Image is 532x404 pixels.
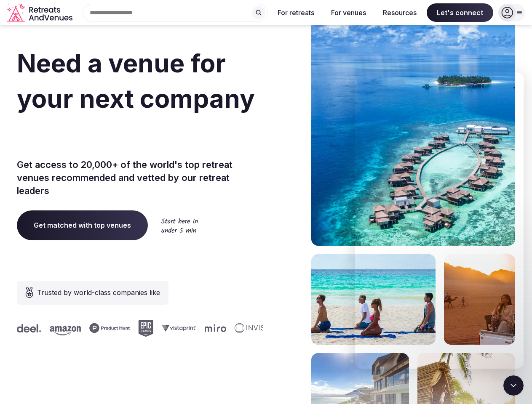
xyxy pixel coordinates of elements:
button: For retreats [271,3,321,22]
iframe: Intercom live chat [503,375,524,396]
svg: Deel company logo [16,324,40,332]
iframe: Intercom live chat [355,72,524,369]
span: Trusted by world-class companies like [37,287,160,298]
a: Get matched with top venues [17,210,148,240]
svg: Retreats and Venues company logo [7,3,74,22]
svg: Miro company logo [204,324,225,332]
svg: Epic Games company logo [137,320,152,337]
svg: Vistaprint company logo [161,324,195,332]
img: yoga on tropical beach [311,254,436,345]
button: Resources [376,3,423,22]
button: For venues [324,3,373,22]
p: Get access to 20,000+ of the world's top retreat venues recommended and vetted by our retreat lea... [17,158,263,197]
span: Let's connect [427,3,493,22]
svg: Invisible company logo [234,323,280,333]
span: Need a venue for your next company [17,48,255,114]
img: Start here in under 5 min [161,218,198,233]
a: Visit the homepage [7,3,74,22]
